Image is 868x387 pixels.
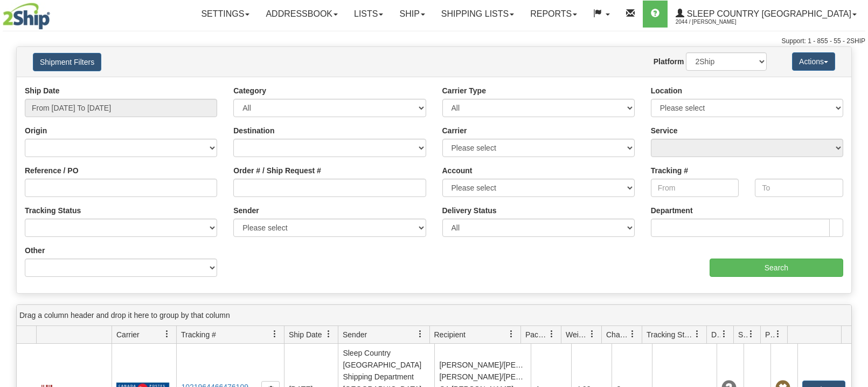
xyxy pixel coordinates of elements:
label: Carrier [442,125,467,136]
a: Lists [346,1,391,28]
label: Platform [654,56,684,67]
span: Delivery Status [711,329,720,340]
input: To [755,179,843,197]
span: Tracking Status [647,329,693,340]
span: Shipment Issues [738,329,747,340]
input: From [651,179,739,197]
a: Weight filter column settings [583,325,601,343]
label: Order # / Ship Request # [233,165,321,176]
a: Tracking # filter column settings [266,325,284,343]
a: Recipient filter column settings [502,325,520,343]
span: Carrier [116,329,140,340]
label: Sender [233,205,259,216]
label: Delivery Status [442,205,497,216]
span: Recipient [434,329,466,340]
a: Carrier filter column settings [158,325,176,343]
button: Actions [792,52,835,71]
label: Account [442,165,473,176]
span: Ship Date [289,329,322,340]
a: Sender filter column settings [411,325,429,343]
div: grid grouping header [17,305,851,326]
label: Department [651,205,693,216]
label: Ship Date [25,85,60,96]
label: Tracking # [651,165,688,176]
span: Sender [343,329,367,340]
a: Shipment Issues filter column settings [742,325,760,343]
a: Charge filter column settings [623,325,642,343]
a: Reports [522,1,585,28]
div: Support: 1 - 855 - 55 - 2SHIP [3,37,865,46]
a: Addressbook [258,1,346,28]
span: Charge [606,329,629,340]
a: Settings [193,1,258,28]
a: Delivery Status filter column settings [715,325,733,343]
a: Ship [391,1,433,28]
label: Tracking Status [25,205,81,216]
label: Origin [25,125,47,136]
span: Weight [566,329,588,340]
label: Location [651,85,682,96]
span: Packages [525,329,548,340]
a: Tracking Status filter column settings [688,325,706,343]
input: Search [710,259,843,277]
a: Packages filter column settings [543,325,561,343]
a: Shipping lists [433,1,522,28]
a: Pickup Status filter column settings [769,325,787,343]
label: Service [651,125,678,136]
span: Sleep Country [GEOGRAPHIC_DATA] [684,9,851,18]
button: Shipment Filters [33,53,101,71]
span: Tracking # [181,329,216,340]
label: Carrier Type [442,85,486,96]
span: Pickup Status [765,329,774,340]
iframe: chat widget [843,138,867,248]
label: Category [233,85,266,96]
span: 2044 / [PERSON_NAME] [676,17,756,28]
label: Other [25,245,45,256]
img: logo2044.jpg [3,3,50,30]
a: Sleep Country [GEOGRAPHIC_DATA] 2044 / [PERSON_NAME] [668,1,865,28]
label: Reference / PO [25,165,79,176]
label: Destination [233,125,274,136]
a: Ship Date filter column settings [320,325,338,343]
